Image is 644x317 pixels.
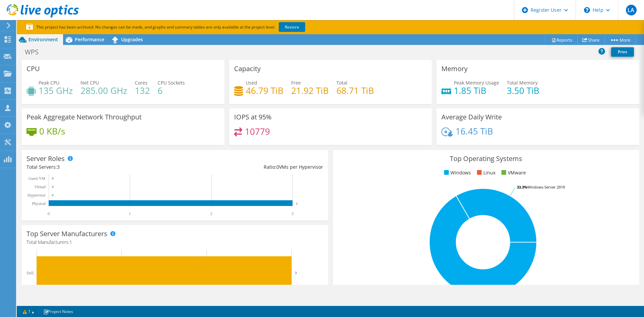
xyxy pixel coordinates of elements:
[129,211,131,216] text: 1
[455,127,493,135] h4: 16.45 TiB
[454,87,499,94] h4: 1.85 TiB
[296,202,298,205] text: 3
[52,177,54,180] text: 0
[80,80,99,86] span: Net CPU
[26,23,355,31] p: This project has been archived. No changes can be made, and graphs and summary tables are only av...
[442,169,471,176] li: Windows
[26,65,40,72] h3: CPU
[234,113,272,121] h3: IOPS at 95%
[32,201,46,206] text: Physical
[26,155,65,162] h3: Server Roles
[279,22,305,32] a: Restore
[545,35,578,45] a: Reports
[336,87,374,94] h4: 68.71 TiB
[22,48,49,56] h1: WPS
[26,239,323,246] h4: Total Manufacturers:
[39,87,73,94] h4: 135 GHz
[80,87,127,94] h4: 285.00 GHz
[26,230,107,237] h3: Top Server Manufacturers
[26,113,142,121] h3: Peak Aggregate Network Throughput
[527,184,565,190] tspan: Windows Server 2019
[517,184,527,190] tspan: 33.3%
[69,239,72,245] span: 1
[26,271,34,275] text: Dell
[245,128,270,135] h4: 10779
[210,211,212,216] text: 2
[158,87,185,94] h4: 6
[507,80,538,86] span: Total Memory
[75,36,104,43] span: Performance
[291,211,293,216] text: 3
[295,271,297,275] text: 3
[35,184,46,189] text: Virtual
[291,87,329,94] h4: 21.92 TiB
[584,7,590,13] svg: \n
[475,169,495,176] li: Linux
[441,65,468,72] h3: Memory
[246,87,283,94] h4: 46.79 TiB
[18,307,39,316] a: 1
[52,185,54,189] text: 0
[26,163,175,171] div: Total Servers:
[336,80,347,86] span: Total
[121,36,143,43] span: Upgrades
[276,164,279,170] span: 0
[57,164,60,170] span: 3
[39,80,59,86] span: Peak CPU
[29,176,45,181] text: Guest VM
[48,211,50,216] text: 0
[500,169,526,176] li: VMware
[338,155,634,162] h3: Top Operating Systems
[611,47,634,57] a: Print
[52,194,54,197] text: 0
[135,87,150,94] h4: 132
[175,163,323,171] div: Ratio: VMs per Hypervisor
[246,80,257,86] span: Used
[604,35,636,45] a: More
[39,307,78,316] a: Project Notes
[28,193,46,198] text: Hypervisor
[29,36,58,43] span: Environment
[577,35,605,45] a: Share
[454,80,499,86] span: Peak Memory Usage
[234,65,261,72] h3: Capacity
[158,80,185,86] span: CPU Sockets
[626,5,637,15] span: LA
[135,80,148,86] span: Cores
[441,113,502,121] h3: Average Daily Write
[291,80,301,86] span: Free
[39,127,65,135] h4: 0 KB/s
[507,87,539,94] h4: 3.50 TiB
